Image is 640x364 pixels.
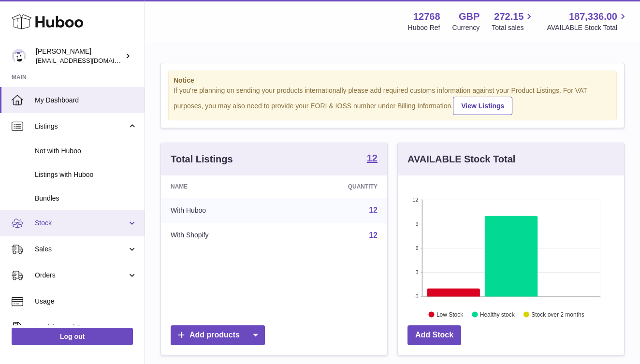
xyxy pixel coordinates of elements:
a: 187,336.00 AVAILABLE Stock Total [547,10,628,32]
a: 272.15 Total sales [492,10,535,32]
span: Total sales [492,23,535,32]
span: AVAILABLE Stock Total [547,23,628,32]
td: With Shopify [161,223,283,248]
a: Log out [12,328,133,345]
text: Low Stock [436,311,464,318]
div: Huboo Ref [408,23,440,32]
span: [EMAIL_ADDRESS][DOMAIN_NAME] [36,57,142,64]
span: Orders [35,271,127,280]
text: 0 [415,293,418,299]
div: Currency [452,23,480,32]
span: Stock [35,218,127,228]
text: 12 [412,197,418,203]
a: Add Stock [407,325,461,345]
th: Name [161,175,283,198]
text: Stock over 2 months [531,311,584,318]
strong: 12768 [413,10,440,23]
span: Bundles [35,194,137,203]
a: Add products [171,325,265,345]
span: 272.15 [494,10,524,23]
img: info@mannox.co.uk [12,49,26,63]
strong: Notice [174,76,611,85]
strong: 12 [367,153,378,163]
span: Sales [35,245,127,254]
text: 3 [415,269,418,275]
a: 12 [369,231,378,239]
span: My Dashboard [35,96,137,105]
span: 187,336.00 [569,10,617,23]
span: Usage [35,297,137,306]
text: Healthy stock [480,311,515,318]
td: With Huboo [161,198,283,223]
h3: AVAILABLE Stock Total [407,153,515,166]
span: Not with Huboo [35,146,137,156]
text: 9 [415,221,418,227]
strong: GBP [459,10,480,23]
span: Listings [35,122,127,131]
div: [PERSON_NAME] [36,47,123,65]
a: View Listings [453,97,512,115]
h3: Total Listings [171,153,233,166]
text: 6 [415,245,418,251]
div: If you're planning on sending your products internationally please add required customs informati... [174,86,611,115]
a: 12 [369,206,378,214]
span: Invoicing and Payments [35,323,127,332]
span: Listings with Huboo [35,170,137,179]
th: Quantity [283,175,387,198]
a: 12 [367,153,378,165]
